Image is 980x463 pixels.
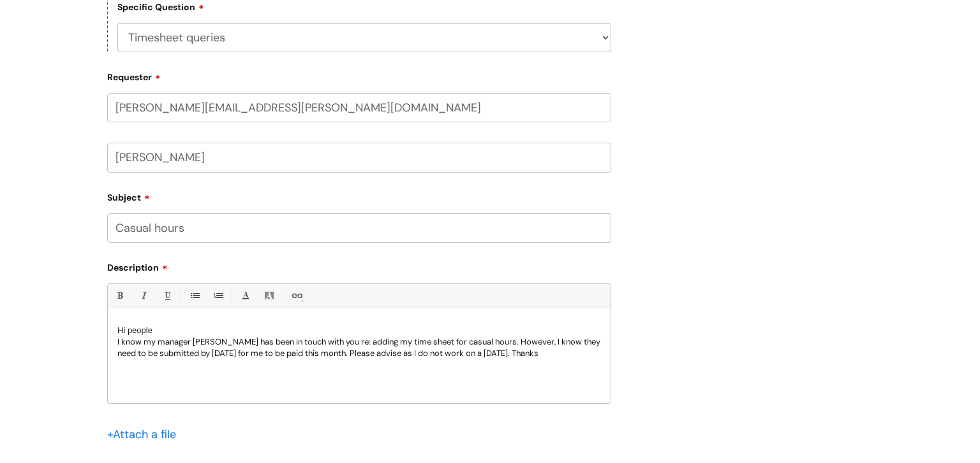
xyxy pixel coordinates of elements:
[288,288,304,304] a: Link
[107,427,113,442] span: +
[107,68,611,83] label: Requester
[107,424,184,445] div: Attach a file
[117,325,152,335] span: Hi people
[107,258,611,273] label: Description
[107,143,611,172] input: Your Name
[261,288,277,304] a: Back Color
[107,188,611,203] label: Subject
[117,336,601,359] p: I know my manager [PERSON_NAME] has been in touch with you re: adding my time sheet for casual ho...
[112,288,128,304] a: Bold (Ctrl-B)
[237,288,253,304] a: Font Color
[210,288,226,304] a: 1. Ordered List (Ctrl-Shift-8)
[186,288,202,304] a: • Unordered List (Ctrl-Shift-7)
[135,288,151,304] a: Italic (Ctrl-I)
[107,93,611,122] input: Email
[159,288,175,304] a: Underline(Ctrl-U)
